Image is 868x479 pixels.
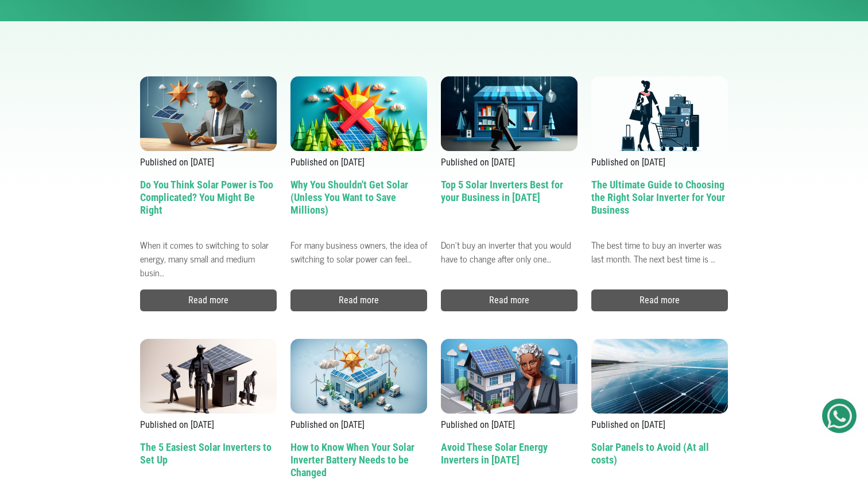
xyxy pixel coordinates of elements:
a: Read more [290,289,427,311]
p: Published on [DATE] [441,156,578,169]
p: Don't buy an inverter that you would have to change after only one… [441,233,578,262]
p: Published on [DATE] [140,418,277,432]
p: Published on [DATE] [290,156,427,169]
p: The best time to buy an inverter was last month. The next best time is … [591,233,728,262]
p: Published on [DATE] [140,156,277,169]
a: Read more [591,289,728,311]
p: Published on [DATE] [591,418,728,432]
h2: Why You Shouldn't Get Solar (Unless You Want to Save Millions) [290,179,427,233]
h2: Top 5 Solar Inverters Best for your Business in [DATE] [441,179,578,233]
h2: Do You Think Solar Power is Too Complicated? You Might Be Right [140,179,277,233]
p: Published on [DATE] [591,156,728,169]
a: Published on [DATE] Why You Shouldn't Get Solar (Unless You Want to Save Millions) For many busin... [290,76,427,262]
a: Published on [DATE] Top 5 Solar Inverters Best for your Business in [DATE] Don't buy an inverter ... [441,76,578,262]
p: When it comes to switching to solar energy, many small and medium busin… [140,233,277,262]
p: Published on [DATE] [290,418,427,432]
a: Read more [140,289,277,311]
a: Read more [441,289,578,311]
p: Published on [DATE] [441,418,578,432]
p: For many business owners, the idea of switching to solar power can feel… [290,233,427,262]
h2: The Ultimate Guide to Choosing the Right Solar Inverter for Your Business [591,179,728,233]
a: Published on [DATE] Do You Think Solar Power is Too Complicated? You Might Be Right When it comes... [140,76,277,262]
img: Get Started On Earthbond Via Whatsapp [827,404,852,428]
a: Published on [DATE] The Ultimate Guide to Choosing the Right Solar Inverter for Your Business The... [591,76,728,262]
